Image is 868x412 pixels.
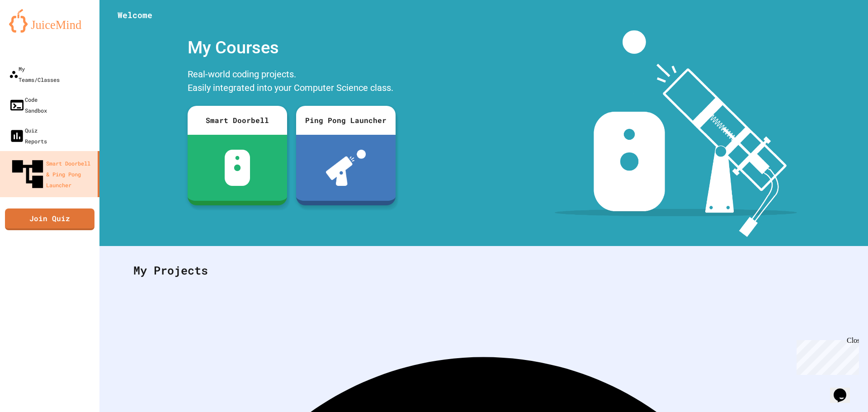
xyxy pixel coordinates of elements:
[9,63,60,85] div: My Teams/Classes
[9,156,94,193] div: Smart Doorbell & Ping Pong Launcher
[183,30,400,65] div: My Courses
[183,65,400,99] div: Real-world coding projects. Easily integrated into your Computer Science class.
[4,4,62,57] div: Chat with us now!Close
[188,106,287,135] div: Smart Doorbell
[830,376,859,403] iframe: chat widget
[326,150,366,186] img: ppl-with-ball.png
[296,106,396,135] div: Ping Pong Launcher
[793,336,859,375] iframe: chat widget
[9,94,47,116] div: Code Sandbox
[5,208,94,230] a: Join Quiz
[9,9,90,33] img: logo-orange.svg
[225,150,250,186] img: sdb-white.svg
[555,30,797,237] img: banner-image-my-projects.png
[124,253,843,288] div: My Projects
[9,125,47,147] div: Quiz Reports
